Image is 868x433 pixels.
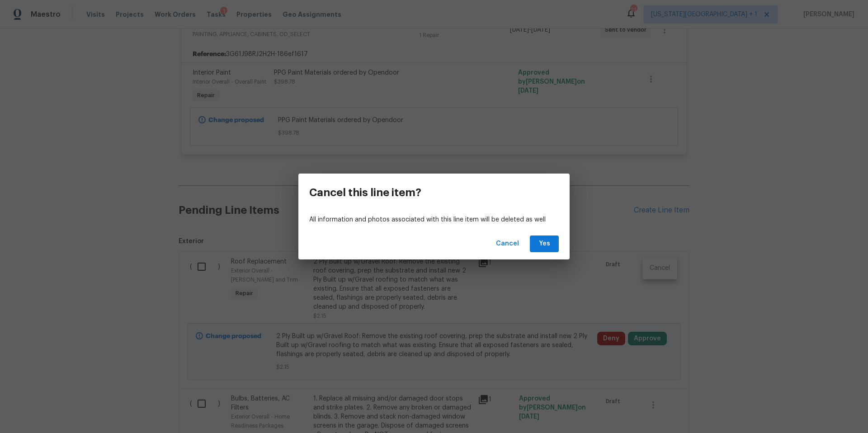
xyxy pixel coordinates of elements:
[309,186,421,199] h3: Cancel this line item?
[309,215,559,225] p: All information and photos associated with this line item will be deleted as well
[537,238,552,249] span: Yes
[492,235,523,252] button: Cancel
[496,238,519,249] span: Cancel
[530,235,559,252] button: Yes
